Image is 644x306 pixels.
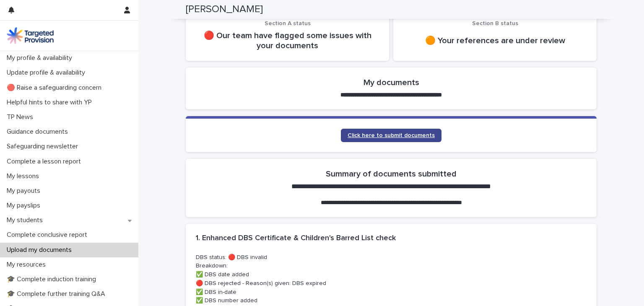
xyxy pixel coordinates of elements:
[3,99,99,106] p: Helpful hints to share with YP
[3,69,92,77] p: Update profile & availability
[186,3,263,16] h2: [PERSON_NAME]
[3,172,46,180] p: My lessons
[403,36,587,46] p: 🟠 Your references are under review
[3,128,75,136] p: Guidance documents
[3,158,88,166] p: Complete a lesson report
[3,54,79,62] p: My profile & availability
[196,234,396,243] h2: 1. Enhanced DBS Certificate & Children's Barred List check
[3,202,47,210] p: My payslips
[265,21,311,26] span: Section A status
[3,290,112,298] p: 🎓 Complete further training Q&A
[3,275,103,283] p: 🎓 Complete induction training
[3,187,47,195] p: My payouts
[3,246,78,254] p: Upload my documents
[472,21,518,26] span: Section B status
[3,84,108,92] p: 🔴 Raise a safeguarding concern
[196,253,587,306] p: DBS status: 🔴 DBS invalid Breakdown: ✅ DBS date added 🔴 DBS rejected - Reason(s) given: DBS expir...
[3,143,85,150] p: Safeguarding newsletter
[3,216,49,224] p: My students
[3,231,94,239] p: Complete conclusive report
[341,129,441,142] a: Click here to submit documents
[326,169,457,179] h2: Summary of documents submitted
[348,132,435,138] span: Click here to submit documents
[196,31,379,51] p: 🔴 Our team have flagged some issues with your documents
[7,27,54,44] img: M5nRWzHhSzIhMunXDL62
[3,261,52,269] p: My resources
[364,78,419,88] h2: My documents
[3,113,40,121] p: TP News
